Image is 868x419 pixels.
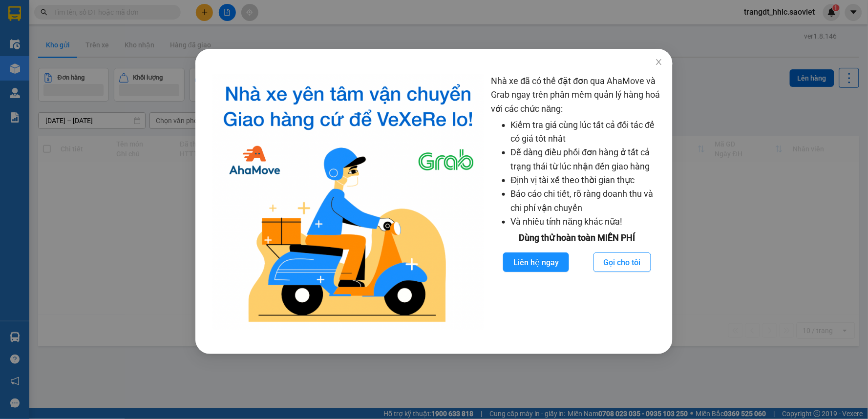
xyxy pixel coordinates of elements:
li: Kiểm tra giá cùng lúc tất cả đối tác để có giá tốt nhất [511,118,663,146]
li: Định vị tài xế theo thời gian thực [511,173,663,187]
span: Gọi cho tôi [604,256,641,269]
div: Nhà xe đã có thể đặt đơn qua AhaMove và Grab ngay trên phần mềm quản lý hàng hoá với các chức năng: [491,74,663,330]
li: Dễ dàng điều phối đơn hàng ở tất cả trạng thái từ lúc nhận đến giao hàng [511,146,663,173]
li: Báo cáo chi tiết, rõ ràng doanh thu và chi phí vận chuyển [511,187,663,215]
div: Dùng thử hoàn toàn MIỄN PHÍ [491,231,663,245]
li: Và nhiều tính năng khác nữa! [511,215,663,229]
button: Gọi cho tôi [593,252,651,272]
span: Liên hệ ngay [513,256,559,269]
img: logo [213,74,484,330]
span: close [655,58,663,66]
button: Liên hệ ngay [503,252,569,272]
button: Close [645,49,673,76]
